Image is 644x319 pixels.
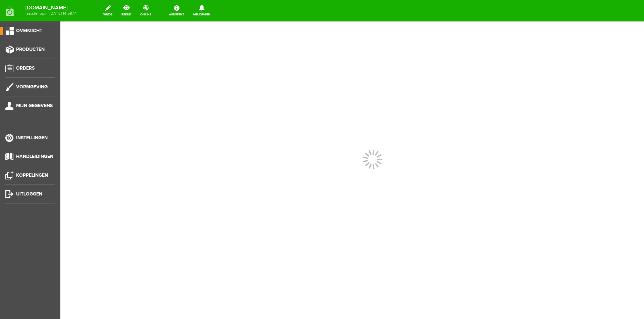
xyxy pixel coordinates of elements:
span: laatste login: [DATE] 14:59:14 [25,12,77,15]
a: online [136,3,155,18]
span: Vormgeving [16,84,48,90]
span: Instellingen [16,135,48,141]
span: Handleidingen [16,154,53,159]
span: Mijn gegevens [16,103,53,108]
a: Assistent [165,3,188,18]
strong: [DOMAIN_NAME] [25,6,77,10]
span: Orders [16,65,35,71]
span: Koppelingen [16,172,48,178]
span: Overzicht [16,28,42,33]
a: wijzig [99,3,116,18]
span: Producten [16,47,45,52]
a: Meldingen [189,3,214,18]
a: bekijk [117,3,135,18]
span: Uitloggen [16,191,42,197]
